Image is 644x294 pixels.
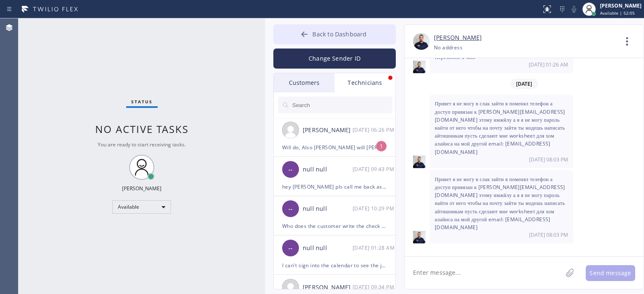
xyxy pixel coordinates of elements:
button: Mute [568,3,580,15]
div: [PERSON_NAME] [122,185,161,192]
span: You are ready to start receiving tasks. [98,141,186,148]
img: f597f6f2d2761b158cb1f92807876244.png [413,61,426,73]
div: No address [434,43,462,52]
div: [PERSON_NAME] [600,2,641,9]
div: 09/16/2025 9:28 AM [353,243,396,253]
span: -- [288,204,293,214]
img: user.png [282,122,299,138]
button: Send message [586,265,635,281]
span: -- [288,165,293,174]
div: null null [303,243,353,253]
span: Привет я не могу в слак зайти я поменял телефон а доступ привязан к [PERSON_NAME][EMAIL_ADDRESS][... [435,100,565,155]
div: 07/20/2023 7:26 AM [430,48,573,73]
button: Change Sender ID [273,49,396,69]
button: Back to Dashboard [273,24,396,44]
div: 10/02/2025 9:26 AM [353,125,396,135]
span: No active tasks [95,122,189,136]
span: Available | 52:05 [600,10,635,16]
span: -- [288,243,293,253]
span: Status [131,99,153,105]
div: null null [303,165,353,174]
div: I can't sign into the calendar to see the jobs that are still open [282,261,387,270]
span: [DATE] 08:03 PM [529,156,568,163]
div: 08/20/2025 9:34 AM [353,282,396,292]
div: 09/30/2025 9:43 AM [353,164,396,174]
span: Back to Dashboard [312,30,366,38]
span: [DATE] 08:03 PM [529,231,568,238]
div: Available [112,200,171,214]
span: [DATE] [510,79,538,89]
div: Who does the customer write the check to? [282,221,387,231]
span: Привет я не могу в слак зайти я поменял телефон а доступ привязан к [PERSON_NAME][EMAIL_ADDRESS][... [435,176,565,231]
span: [DATE] 01:26 AM [529,61,568,68]
img: f597f6f2d2761b158cb1f92807876244.png [413,33,430,50]
img: f597f6f2d2761b158cb1f92807876244.png [413,231,426,243]
div: 09/22/2025 9:29 AM [353,204,396,213]
div: 1 [376,141,387,151]
a: [PERSON_NAME] [434,33,482,43]
img: f597f6f2d2761b158cb1f92807876244.png [413,156,426,168]
div: Customers [274,73,335,92]
input: Search [291,97,392,113]
div: null null [303,204,353,214]
div: [PERSON_NAME] [303,125,353,135]
div: hey [PERSON_NAME] pls call me back asap, need to ask something on that estimate [282,182,387,192]
div: 11/27/2023 7:03 AM [430,170,573,243]
div: [PERSON_NAME] [303,283,353,292]
div: Will do, Also [PERSON_NAME] will [PERSON_NAME] be sending over payment [DATE] Ed [282,143,387,152]
div: 11/27/2023 7:03 AM [430,95,573,168]
div: Technicians [335,73,395,92]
